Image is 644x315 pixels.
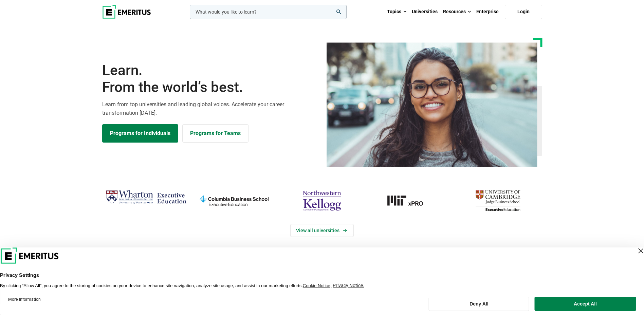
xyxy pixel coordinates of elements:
[290,224,354,237] a: View Universities
[106,187,187,207] img: Wharton Executive Education
[369,187,450,214] a: MIT-xPRO
[327,42,537,167] img: Learn from the world's best
[102,100,318,117] p: Learn from top universities and leading global voices. Accelerate your career transformation [DATE].
[190,5,347,19] input: woocommerce-product-search-field-0
[102,124,178,143] a: Explore Programs
[194,187,275,214] img: columbia-business-school
[457,187,538,214] img: cambridge-judge-business-school
[102,62,318,96] h1: Learn.
[182,124,249,143] a: Explore for Business
[505,5,542,19] a: Login
[102,79,318,96] span: From the world’s best.
[281,187,363,214] img: northwestern-kellogg
[369,187,450,214] img: MIT xPRO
